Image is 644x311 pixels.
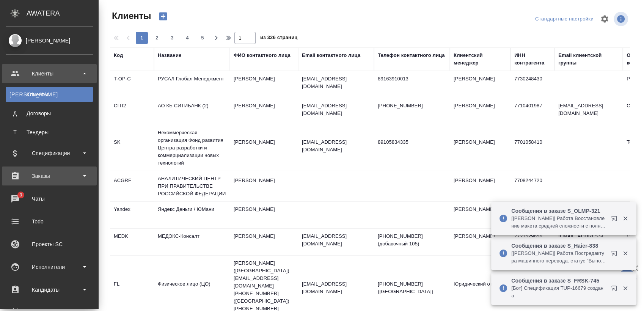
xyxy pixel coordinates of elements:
td: 7730248430 [510,71,554,98]
div: Кандидаты [6,284,93,295]
td: FL [110,276,154,303]
td: [PERSON_NAME] [450,202,510,228]
p: [EMAIL_ADDRESS][DOMAIN_NAME] [302,102,370,117]
td: Некоммерческая организация Фонд развития Центра разработки и коммерциализации новых технологий [154,125,230,171]
td: АО КБ СИТИБАНК (2) [154,98,230,125]
button: Открыть в новой вкладке [606,246,625,264]
td: [PERSON_NAME] [230,135,298,161]
button: Создать [154,10,172,23]
p: [Бот] Спецификация TUP-16679 создана [511,284,606,300]
td: Юридический отдел [450,276,510,303]
td: 7708244720 [510,173,554,199]
a: [PERSON_NAME]Клиенты [6,87,93,102]
td: [PERSON_NAME] [230,173,298,199]
span: Посмотреть информацию [614,12,630,26]
td: [PERSON_NAME] [230,229,298,255]
button: 4 [181,32,193,44]
div: Todo [6,216,93,227]
div: Код [114,52,123,59]
span: 3 [166,34,178,42]
button: Закрыть [617,285,633,292]
td: Яндекс Деньги / ЮМани [154,202,230,228]
td: [PERSON_NAME] [450,135,510,161]
p: [PHONE_NUMBER] (добавочный 105) [378,232,446,248]
div: split button [533,13,595,25]
button: Закрыть [617,250,633,257]
button: Закрыть [617,215,633,222]
td: [PERSON_NAME] [450,173,510,199]
a: ДДоговоры [6,106,93,121]
p: [PHONE_NUMBER] [378,102,446,110]
td: ACGRF [110,173,154,199]
div: Спецификации [6,148,93,159]
div: Заказы [6,170,93,182]
p: [[PERSON_NAME]] Работа Постредактура машинного перевода. статус "Выполнен" [511,250,606,265]
td: Yandex [110,202,154,228]
td: АНАЛИТИЧЕСКИЙ ЦЕНТР ПРИ ПРАВИТЕЛЬСТВЕ РОССИЙСКОЙ ФЕДЕРАЦИИ [154,171,230,201]
div: Email клиентской группы [558,52,619,67]
td: 7701058410 [510,135,554,161]
td: Физическое лицо (ЦО) [154,276,230,303]
p: [EMAIL_ADDRESS][DOMAIN_NAME] [302,232,370,248]
div: Телефон контактного лица [378,52,445,59]
span: 3 [15,191,27,199]
span: 2 [151,34,163,42]
td: МЕДЭКС-Консалт [154,229,230,255]
p: 89163910013 [378,75,446,83]
div: Email контактного лица [302,52,360,59]
p: 89105834335 [378,138,446,146]
td: [PERSON_NAME] [450,229,510,255]
a: 3Чаты [2,189,97,208]
div: Клиенты [9,91,89,98]
td: [PERSON_NAME] [450,98,510,125]
td: T-OP-C [110,71,154,98]
button: 2 [151,32,163,44]
span: Настроить таблицу [595,10,614,28]
td: MEDK [110,229,154,255]
span: Клиенты [110,10,151,22]
p: [[PERSON_NAME]] Работа Восстановление макета средней сложности с полным соответствием оформлению ... [511,215,606,230]
div: Тендеры [9,129,89,136]
a: Проекты SC [2,235,97,254]
div: Клиенты [6,68,93,79]
p: [EMAIL_ADDRESS][DOMAIN_NAME] [302,280,370,295]
td: [PERSON_NAME] [230,71,298,98]
span: из 326 страниц [260,33,297,44]
div: [PERSON_NAME] [6,36,93,45]
p: [PHONE_NUMBER] ([GEOGRAPHIC_DATA]) [378,280,446,295]
td: [EMAIL_ADDRESS][DOMAIN_NAME] [554,98,623,125]
p: Сообщения в заказе S_Haier-838 [511,242,606,250]
a: ТТендеры [6,125,93,140]
button: 3 [166,32,178,44]
p: Сообщения в заказе S_FRSK-745 [511,277,606,284]
span: 4 [181,34,193,42]
div: ФИО контактного лица [234,52,291,59]
td: CITI2 [110,98,154,125]
div: AWATERA [27,6,99,21]
div: Договоры [9,110,89,117]
div: ИНН контрагента [514,52,551,67]
a: Todo [2,212,97,231]
div: Чаты [6,193,93,204]
td: SK [110,135,154,161]
div: Проекты SC [6,239,93,250]
td: РУСАЛ Глобал Менеджмент [154,71,230,98]
div: Исполнители [6,261,93,273]
div: Название [158,52,181,59]
button: 5 [196,32,209,44]
td: [PERSON_NAME] [230,202,298,228]
p: [EMAIL_ADDRESS][DOMAIN_NAME] [302,75,370,90]
button: Открыть в новой вкладке [606,281,625,299]
div: Клиентский менеджер [454,52,507,67]
p: [EMAIL_ADDRESS][DOMAIN_NAME] [302,138,370,154]
span: 5 [196,34,209,42]
p: Сообщения в заказе S_OLMP-321 [511,207,606,215]
button: Открыть в новой вкладке [606,211,625,229]
td: [PERSON_NAME] [230,98,298,125]
td: 7710401987 [510,98,554,125]
td: [PERSON_NAME] [450,71,510,98]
